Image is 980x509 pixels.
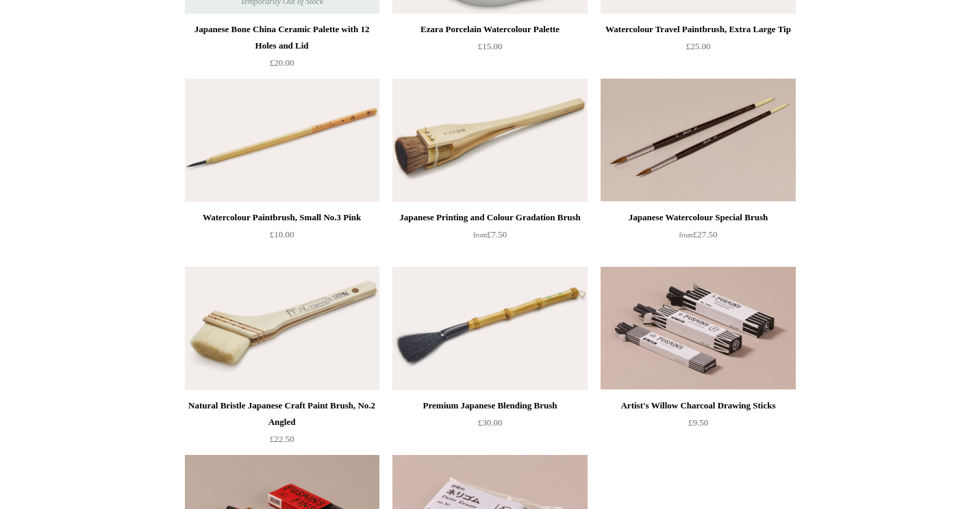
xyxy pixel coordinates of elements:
a: Artist's Willow Charcoal Drawing Sticks Artist's Willow Charcoal Drawing Sticks [601,267,795,390]
span: £27.50 [679,229,718,239]
span: £9.50 [688,417,708,428]
span: from [473,231,487,239]
img: Natural Bristle Japanese Craft Paint Brush, No.2 Angled [185,267,379,390]
span: £15.00 [478,41,503,51]
a: Watercolour Paintbrush, Small No.3 Pink £10.00 [185,209,379,265]
img: Japanese Watercolour Special Brush [601,79,795,202]
span: £30.00 [478,417,503,428]
span: £22.50 [270,434,294,444]
img: Premium Japanese Blending Brush [392,267,587,390]
a: Japanese Watercolour Special Brush Japanese Watercolour Special Brush [601,79,795,202]
span: £20.00 [270,57,294,68]
span: £25.00 [686,41,711,51]
a: Japanese Watercolour Special Brush from£27.50 [601,209,795,265]
span: from [679,231,693,239]
a: Premium Japanese Blending Brush Premium Japanese Blending Brush [392,267,587,390]
a: Watercolour Paintbrush, Small No.3 Pink Watercolour Paintbrush, Small No.3 Pink [185,79,379,202]
a: Natural Bristle Japanese Craft Paint Brush, No.2 Angled Natural Bristle Japanese Craft Paint Brus... [185,267,379,390]
div: Japanese Bone China Ceramic Palette with 12 Holes and Lid [188,21,376,54]
div: Japanese Watercolour Special Brush [604,209,792,226]
img: Japanese Printing and Colour Gradation Brush [392,79,587,202]
div: Premium Japanese Blending Brush [396,397,583,414]
a: Artist's Willow Charcoal Drawing Sticks £9.50 [601,397,795,454]
span: £10.00 [270,229,294,239]
a: Ezara Porcelain Watercolour Palette £15.00 [392,21,587,77]
div: Watercolour Paintbrush, Small No.3 Pink [188,209,376,226]
div: Ezara Porcelain Watercolour Palette [396,21,583,38]
a: Japanese Printing and Colour Gradation Brush from£7.50 [392,209,587,265]
a: Premium Japanese Blending Brush £30.00 [392,397,587,454]
img: Watercolour Paintbrush, Small No.3 Pink [185,79,379,202]
div: Artist's Willow Charcoal Drawing Sticks [604,397,792,414]
a: Japanese Printing and Colour Gradation Brush Japanese Printing and Colour Gradation Brush [392,79,587,202]
a: Natural Bristle Japanese Craft Paint Brush, No.2 Angled £22.50 [185,397,379,454]
a: Watercolour Travel Paintbrush, Extra Large Tip £25.00 [601,21,795,77]
span: £7.50 [473,229,507,239]
img: Artist's Willow Charcoal Drawing Sticks [601,267,795,390]
a: Japanese Bone China Ceramic Palette with 12 Holes and Lid £20.00 [185,21,379,77]
div: Watercolour Travel Paintbrush, Extra Large Tip [604,21,792,38]
div: Natural Bristle Japanese Craft Paint Brush, No.2 Angled [188,397,376,430]
div: Japanese Printing and Colour Gradation Brush [396,209,583,226]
